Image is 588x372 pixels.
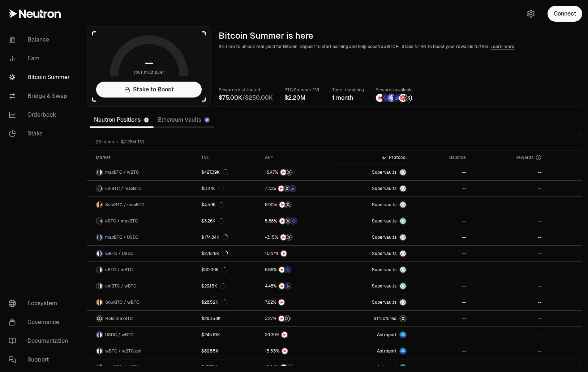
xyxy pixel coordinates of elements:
p: Rewards available [375,86,413,94]
a: $3.26K [197,213,261,229]
a: Ethereum Vaults [154,113,214,127]
span: wBTC / USDC [105,251,134,256]
button: NTRNStructured Points [265,315,330,322]
img: NTRN [282,348,288,354]
a: NTRNStructured PointsBedrock Diamonds [261,181,334,196]
a: -- [411,343,470,359]
img: NTRN [278,186,284,191]
div: $3.27K [201,186,224,191]
a: NTRNEtherFi Points [261,262,334,278]
a: -- [470,197,546,213]
a: SolvBTC LogowBTC LogoSolvBTC / wBTC [87,294,197,310]
h2: Bitcoin Summer is here [219,31,578,41]
span: Rewards [515,155,533,160]
img: eBTC Logo [96,267,99,273]
div: $30.09K [201,267,227,273]
img: Mars Fragments [399,94,407,102]
a: maxBTC LogoHold maxBTC [87,311,197,326]
img: wBTC Logo [100,283,102,289]
a: NTRNStructured Points [261,164,334,180]
div: TVL [201,155,256,160]
p: Time remaining [332,86,364,94]
img: USDC Logo [96,332,99,338]
div: $28.52K [201,299,227,305]
a: Astroport [334,343,411,359]
a: -- [470,229,546,245]
div: $3.26K [201,218,224,224]
a: -- [470,278,546,294]
a: -- [411,229,470,245]
a: -- [470,181,546,196]
button: NTRN [265,250,330,257]
img: Supervaults [400,299,406,305]
button: Connect [548,6,582,22]
img: Supervaults [400,267,406,273]
a: -- [470,213,546,229]
p: Rewards distributed [219,86,273,94]
img: Ethereum Logo [205,118,209,122]
img: Neutron Logo [144,118,149,122]
button: NTRNEtherFi Points [265,266,330,273]
img: wBTC.axl Logo [100,348,102,354]
img: Supervaults [400,169,406,175]
div: $29.15K [201,283,226,289]
img: Structured Points [405,94,413,102]
a: Neutron Positions [90,113,154,127]
img: NTRN [279,267,285,273]
span: USDC / wBTC [105,332,134,338]
a: -- [411,181,470,196]
img: NTRN [281,364,287,370]
img: NTRN [281,251,287,256]
a: -- [411,246,470,261]
img: Structured Points [286,169,292,175]
a: NTRN [261,246,334,261]
img: Structured Points [285,202,291,208]
a: wBTC LogoUSDC LogowBTC / USDC [87,246,197,261]
img: maxBTC Logo [100,218,102,224]
span: Structured [374,316,396,321]
button: NTRN [265,331,330,338]
img: eBTC Logo [96,218,99,224]
img: NTRN [280,234,286,240]
a: maxBTC LogowBTC LogomaxBTC / wBTC [87,164,197,180]
a: $29.15K [197,278,261,294]
img: EtherFi Points [382,94,390,102]
img: wBTC Logo [100,364,102,370]
button: NTRNStructured Points [265,364,330,371]
img: wBTC Logo [100,267,102,273]
img: Bedrock Diamonds [290,186,296,191]
a: Governance [3,313,78,332]
img: USDC Logo [100,251,102,256]
span: eBTC / wBTC [105,267,133,273]
span: Supervaults [372,186,396,191]
a: $30.09K [197,262,261,278]
span: Astroport [377,364,396,370]
a: $174.34K [197,229,261,245]
a: NTRNStructured Points [261,229,334,245]
a: NTRN [261,294,334,310]
img: EtherFi Points [291,218,297,224]
span: SolvBTC / maxBTC [105,202,145,208]
img: Solv Points [387,94,395,102]
div: $283.54K [201,316,221,321]
p: BTC Summer TVL [284,86,321,94]
a: SupervaultsSupervaults [334,262,411,278]
span: your multiplier [133,69,165,76]
a: Documentation [3,332,78,350]
a: SupervaultsSupervaults [334,246,411,261]
img: NTRN [279,299,284,305]
a: -- [411,327,470,343]
a: SolvBTC LogomaxBTC LogoSolvBTC / maxBTC [87,197,197,213]
img: Structured Points [286,234,292,240]
img: uniBTC Logo [96,186,99,191]
a: NTRNStructured Points [261,311,334,326]
span: $2.28M TVL [121,139,145,145]
span: maxBTC / USDC [105,234,139,240]
span: maxBTC / wBTC [105,169,139,175]
a: $89.55K [197,343,261,359]
a: NTRN [261,327,334,343]
span: uniBTC / maxBTC [105,186,142,191]
span: Supervaults [372,169,396,175]
div: Protocol [338,155,407,160]
a: $3.27K [197,181,261,196]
